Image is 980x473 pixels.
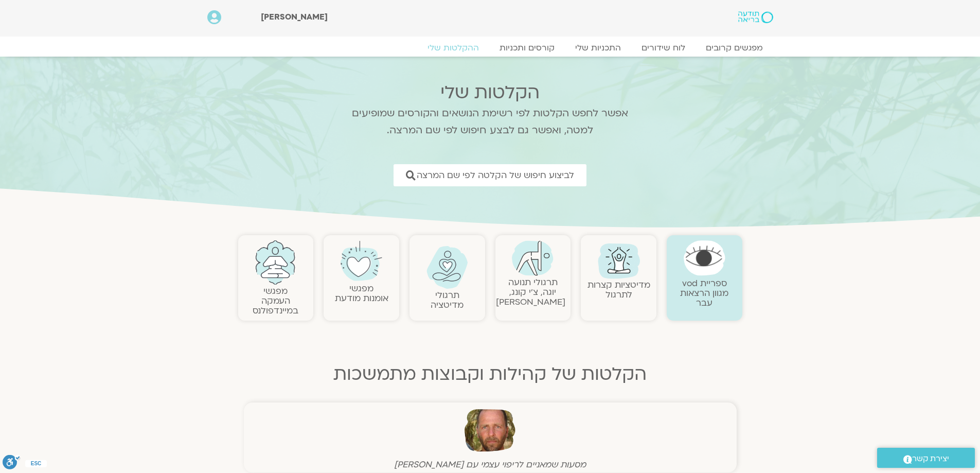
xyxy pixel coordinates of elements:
[417,43,489,53] a: ההקלטות שלי
[631,43,696,53] a: לוח שידורים
[912,452,949,466] span: יצירת קשר
[680,277,728,309] a: ספריית vodמגוון הרצאות עבר
[565,43,631,53] a: התכניות שלי
[496,276,565,308] a: תרגולי תנועהיוגה, צ׳י קונג, [PERSON_NAME]
[246,459,734,470] figcaption: מסעות שמאניים לריפוי עצמי עם [PERSON_NAME]
[338,105,642,139] p: אפשר לחפש הקלטות לפי רשימת הנושאים והקורסים שמופיעים למטה, ואפשר גם לבצע חיפוש לפי שם המרצה.
[489,43,565,53] a: קורסים ותכניות
[431,289,464,311] a: תרגולימדיטציה
[338,82,642,103] h2: הקלטות שלי
[207,43,773,53] nav: Menu
[696,43,773,53] a: מפגשים קרובים
[877,448,975,468] a: יצירת קשר
[238,364,742,384] h2: הקלטות של קהילות וקבוצות מתמשכות
[261,11,328,23] span: [PERSON_NAME]
[394,164,586,186] a: לביצוע חיפוש של הקלטה לפי שם המרצה
[417,170,574,180] span: לביצוע חיפוש של הקלטה לפי שם המרצה
[335,283,388,304] a: מפגשיאומנות מודעת
[253,285,298,317] a: מפגשיהעמקה במיינדפולנס
[587,279,650,301] a: מדיטציות קצרות לתרגול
